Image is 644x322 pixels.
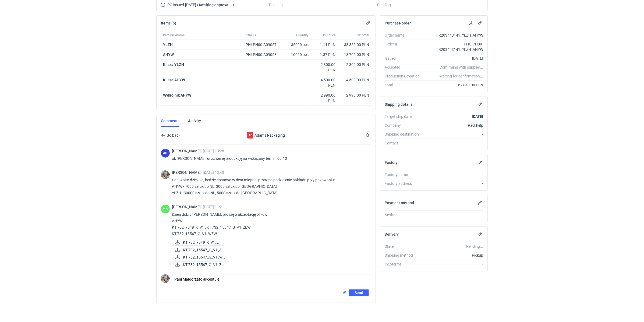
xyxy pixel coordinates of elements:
div: - [424,212,483,218]
div: Shipping method [385,253,424,258]
div: Target ship date [385,114,424,119]
span: Net total [356,33,369,37]
button: Go back [161,132,181,139]
span: Item ID [246,33,256,37]
div: 4 500.00 PLN [313,77,335,88]
div: R203443141_YLZH_AHYW [424,33,483,38]
a: YLZH [163,43,173,47]
img: Michał Palasek [161,274,170,283]
div: Accepted [385,65,424,70]
span: [PERSON_NAME] [172,205,203,209]
span: [DATE] 11:21 [203,205,224,209]
button: Edit items [365,20,371,26]
div: Order name [385,33,424,38]
span: Quantity [296,33,309,37]
em: Waiting for confirmation... [439,73,483,79]
div: 1.87 PLN [313,52,335,57]
div: - [424,261,483,267]
h2: Factory [385,160,398,165]
div: 2 800.00 PLN [313,62,335,73]
div: 2 800.00 PLN [340,62,369,67]
div: KT 732_15547_G_V1_WEW.pdf [172,254,226,260]
h2: Items (5) [161,21,176,25]
div: Company [385,123,424,128]
div: PO issued [161,2,267,8]
span: KT 732_15547_G_V1_3D... [183,247,225,253]
a: KT 732_15547_G_V1_ZE... [172,261,229,268]
span: Send [355,291,363,295]
div: Anita Dolczewska [161,149,170,158]
div: Order ID [385,41,424,52]
span: ) [233,3,234,7]
button: Edit payment method [477,200,483,206]
div: Factory address [385,181,424,186]
div: Adams Packaging [222,132,310,139]
div: Pending... [377,2,483,8]
a: Activity [188,115,201,127]
div: - [424,172,483,177]
input: Search [365,132,382,139]
button: Download PO [468,20,475,26]
a: AHYW [163,52,174,57]
div: PHI-PH00-A09058 [246,52,282,57]
span: ( [197,3,199,7]
span: Pending... [269,2,286,8]
div: 2 990.00 PLN [313,93,335,103]
div: Issued [385,56,424,61]
div: Shipping destination [385,132,424,137]
div: 4 500.00 PLN [340,77,369,83]
span: [DATE] 13:40 [203,170,224,175]
span: [DATE] 13:28 [203,149,224,153]
button: Edit factory details [477,159,483,166]
div: PHO-PH00-R203443141_YLZH_AHYW [424,41,483,52]
div: State [385,244,424,249]
div: Packhelp [424,123,483,128]
div: PHI-PH00-A09057 [246,42,282,47]
span: KT 732_7049_K_V1.pdf [183,239,220,245]
div: Pickup [424,253,483,258]
h2: Purchase order [385,21,411,25]
button: Edit shipping details [477,101,483,108]
div: Adams Packaging [247,132,253,139]
div: Incoterms [385,261,424,267]
span: [PERSON_NAME] [172,170,203,175]
strong: [DATE] [472,114,483,119]
p: Pani Anito dziękuje, bedzie dostawa w dwa miejsca, proszę o podzielenie nakładu przy pakowaniu: A... [172,177,367,196]
strong: Klisza AHYW [163,78,185,82]
span: Go back [165,133,180,137]
span: Item nickname [163,33,185,37]
span: KT 732_15547_G_V1_WE... [183,254,226,260]
div: KT 732_15547_G_V1_ZEW.pdf [172,261,226,268]
div: Method [385,212,424,218]
span: KT 732_15547_G_V1_ZE... [183,262,225,268]
div: Małgorzata Nowotna [161,205,170,214]
div: - [424,132,483,137]
div: Production Deviation [385,73,424,79]
div: Factory name [385,172,424,177]
p: Dzień dobry [PERSON_NAME], proszę o akceptację plików AHYW KT 732_7049_K_V1 , KT 732_15547_G_V1_Z... [172,211,367,237]
div: [DATE] [424,56,483,61]
p: ok [PERSON_NAME], uruchomię produkcję na wskazany termin 09.10 [172,155,367,162]
a: KT 732_15547_G_V1_3D... [172,247,229,253]
figcaption: MN [161,205,170,214]
figcaption: AD [161,149,170,158]
div: - [424,181,483,186]
em: Pending... [466,244,483,249]
span: [PERSON_NAME] [172,149,203,153]
div: 38 850.00 PLN [340,42,369,47]
img: Michał Palasek [161,170,170,179]
button: Edit delivery details [477,231,483,238]
div: 1.11 PLN [313,42,335,47]
strong: Klisza YLZH [163,62,184,67]
div: 67 840.00 PLN [424,82,483,88]
div: 2 990.00 PLN [340,93,369,98]
div: - [424,140,483,146]
div: 10000 pcs [284,50,311,60]
textarea: Pani Małgorzato akceptuje [172,274,371,289]
a: KT 732_7049_K_V1.pdf [172,239,224,246]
